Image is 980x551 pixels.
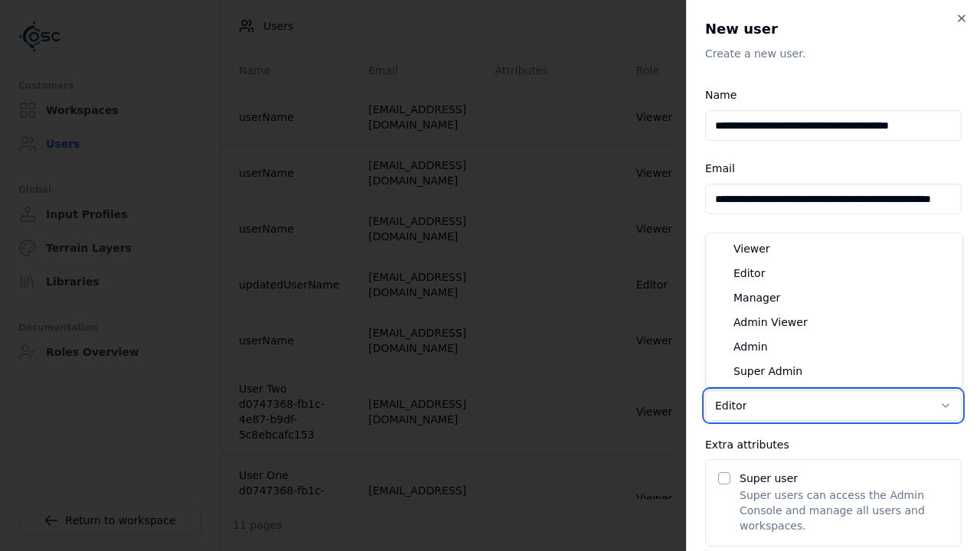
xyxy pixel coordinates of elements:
span: Admin [733,339,768,354]
span: Admin Viewer [733,315,808,330]
span: Viewer [733,241,770,256]
span: Super Admin [733,364,802,379]
span: Editor [733,266,765,281]
span: Manager [733,290,780,305]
